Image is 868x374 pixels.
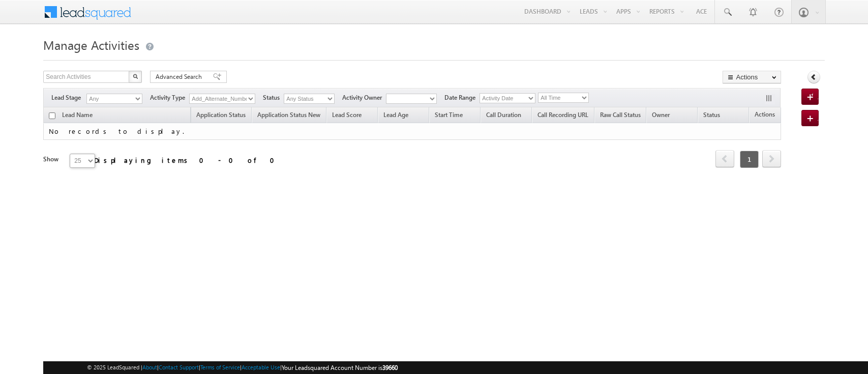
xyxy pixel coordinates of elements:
span: Lead Age [383,111,408,119]
a: Status [698,109,725,123]
span: 1 [740,151,759,168]
span: Raw Call Status [600,111,641,119]
span: prev [715,150,734,167]
a: Terms of Service [200,364,240,370]
a: next [762,151,781,167]
span: next [762,150,781,167]
span: Your Leadsquared Account Number is [282,364,398,371]
div: Show [43,155,62,164]
img: Search [133,74,138,79]
span: Start Time [435,111,463,119]
span: Status [263,93,284,102]
span: Call Recording URL [537,111,588,119]
td: No records to display. [43,123,781,140]
span: Lead Name [57,109,98,123]
span: Call Duration [486,111,521,119]
span: Actions [750,109,780,122]
a: About [142,364,157,370]
div: Displaying items 0 - 0 of 0 [94,154,281,166]
a: Call Duration [481,109,526,123]
span: Activity Owner [342,93,386,102]
span: © 2025 LeadSquared | | | | | [87,363,398,372]
span: Activity Type [150,93,189,102]
a: Start Time [430,109,468,123]
span: 39660 [382,364,398,371]
a: prev [715,151,734,167]
a: Acceptable Use [242,364,280,370]
span: Date Range [444,93,480,102]
span: Lead Score [332,111,362,119]
span: Owner [652,111,670,119]
a: Raw Call Status [595,109,646,123]
span: Lead Stage [51,93,85,102]
span: Manage Activities [43,37,139,53]
a: Contact Support [159,364,199,370]
button: Actions [723,71,781,83]
span: Application Status New [257,111,320,119]
span: Status [703,111,720,119]
span: Advanced Search [156,72,205,81]
input: Check all records [49,112,55,119]
span: Application Status [196,111,246,119]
